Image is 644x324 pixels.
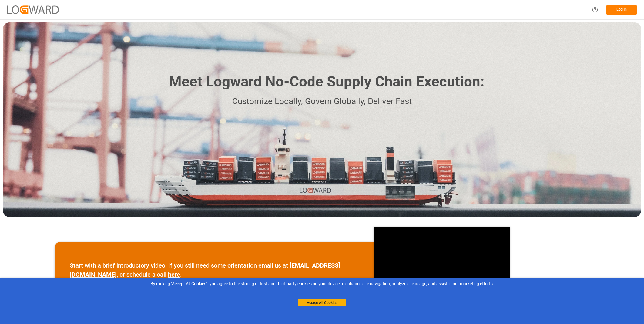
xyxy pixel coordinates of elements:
img: Logward_new_orange.png [7,5,59,14]
h1: Meet Logward No-Code Supply Chain Execution: [169,71,484,93]
p: Start with a brief introductory video! If you still need some orientation email us at , or schedu... [70,261,358,279]
div: By clicking "Accept All Cookies”, you agree to the storing of first and third-party cookies on yo... [4,281,640,287]
button: Accept All Cookies [298,299,346,306]
button: Log In [606,5,637,15]
a: here [168,271,180,278]
p: Customize Locally, Govern Globally, Deliver Fast [160,95,484,108]
a: [EMAIL_ADDRESS][DOMAIN_NAME] [70,262,340,278]
button: Help Center [588,3,602,17]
